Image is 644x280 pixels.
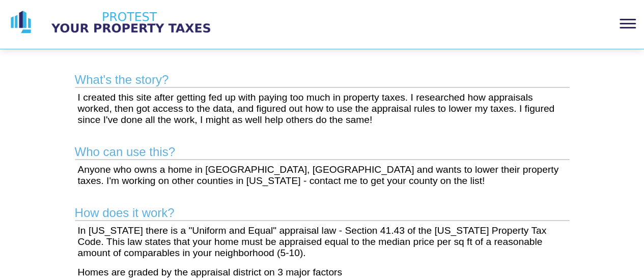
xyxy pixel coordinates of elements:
h2: Who can use this? [75,145,570,160]
img: logo [8,10,34,35]
h2: What's the story? [75,73,570,88]
p: Homes are graded by the appraisal district on 3 major factors [78,267,567,278]
a: logo logo text [8,10,220,35]
img: logo text [42,10,220,35]
h2: How does it work? [75,206,570,221]
p: I created this site after getting fed up with paying too much in property taxes. I researched how... [78,92,567,126]
p: In [US_STATE] there is a "Uniform and Equal" appraisal law - Section 41.43 of the [US_STATE] Prop... [78,225,567,259]
p: Anyone who owns a home in [GEOGRAPHIC_DATA], [GEOGRAPHIC_DATA] and wants to lower their property ... [78,164,567,186]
